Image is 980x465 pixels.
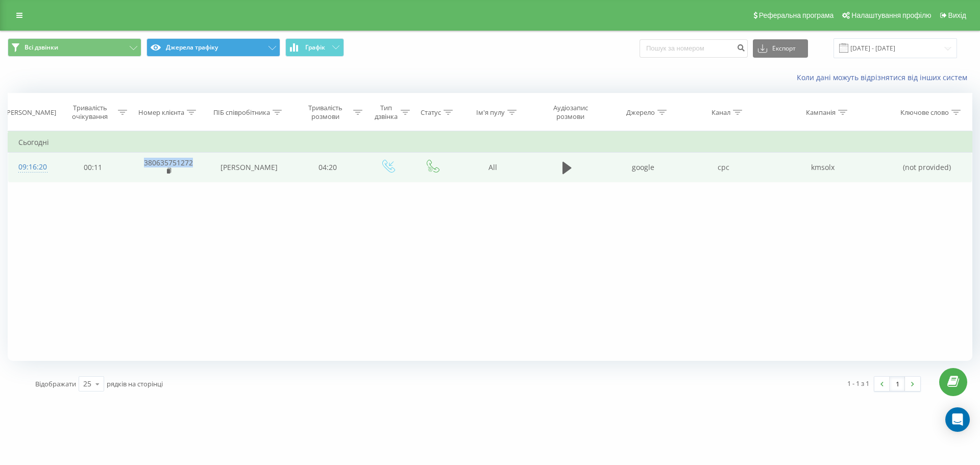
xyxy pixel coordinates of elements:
button: Джерела трафіку [146,38,280,57]
span: Налаштування профілю [851,11,931,19]
button: Всі дзвінки [8,38,141,57]
div: 25 [83,379,91,389]
div: Ім'я пулу [476,108,505,117]
span: Графік [305,44,325,51]
a: Коли дані можуть відрізнятися вiд інших систем [797,72,972,82]
td: 00:11 [56,153,130,182]
button: Графік [285,38,344,57]
td: kmsolx [764,153,883,182]
div: Ключове слово [900,108,949,117]
span: Відображати [35,379,76,388]
div: Канал [712,108,730,117]
div: Тривалість розмови [300,104,351,121]
td: Сьогодні [8,132,972,153]
span: Вихід [948,11,966,19]
div: Кампанія [806,108,836,117]
td: [PERSON_NAME] [207,153,290,182]
div: Тип дзвінка [374,104,398,121]
td: 04:20 [290,153,365,182]
td: google [603,153,683,182]
div: Статус [421,108,441,117]
td: (not provided) [883,153,972,182]
div: Джерело [626,108,655,117]
div: 09:16:20 [18,157,45,177]
div: Аудіозапис розмови [541,104,600,121]
div: ПІБ співробітника [213,108,270,117]
button: Експорт [753,39,808,58]
div: Open Intercom Messenger [945,407,970,432]
div: [PERSON_NAME] [5,108,56,117]
td: cpc [683,153,764,182]
div: 1 - 1 з 1 [847,378,869,388]
span: Всі дзвінки [24,43,58,52]
a: 1 [890,377,905,391]
span: Реферальна програма [759,11,834,19]
input: Пошук за номером [640,39,748,58]
div: Номер клієнта [138,108,184,117]
div: Тривалість очікування [65,104,116,121]
td: All [454,153,532,182]
span: рядків на сторінці [107,379,163,388]
a: 380635751272 [144,158,193,167]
